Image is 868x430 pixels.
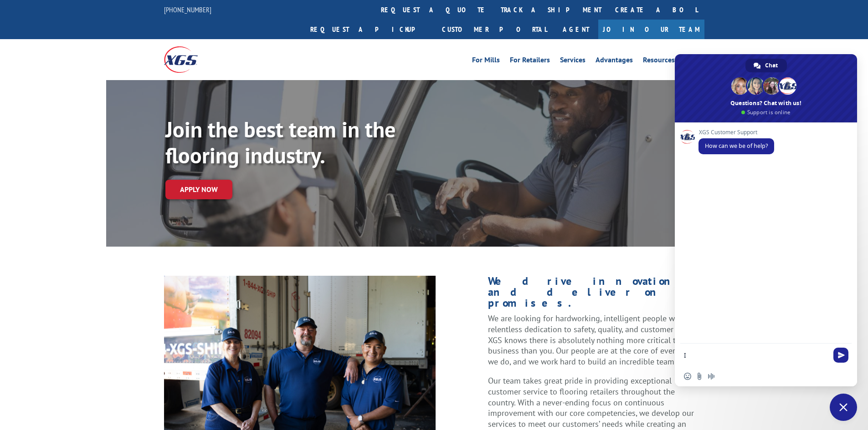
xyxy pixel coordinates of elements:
textarea: Compose your message... [684,344,830,366]
span: Send a file [696,373,703,380]
a: Advantages [596,56,633,66]
span: Send [833,348,848,363]
p: We are looking for hardworking, intelligent people with a relentless dedication to safety, qualit... [488,313,704,375]
span: How can we be of help? [705,142,768,150]
a: Apply now [165,180,232,199]
a: [PHONE_NUMBER] [164,5,211,14]
span: Audio message [708,373,715,380]
a: Customer Portal [435,20,554,39]
a: Join Our Team [598,20,704,39]
span: Insert an emoji [684,373,691,380]
a: Chat [745,59,787,72]
a: Request a pickup [303,20,435,39]
a: Close chat [830,394,857,421]
a: Resources [643,56,675,66]
span: Chat [765,59,778,72]
a: Agent [554,20,598,39]
a: Services [560,56,586,66]
strong: Join the best team in the flooring industry. [165,115,395,170]
span: XGS Customer Support [699,129,774,136]
a: For Mills [472,56,500,66]
h1: We drive innovation and deliver on our promises. [488,276,704,313]
a: For Retailers [510,56,550,66]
